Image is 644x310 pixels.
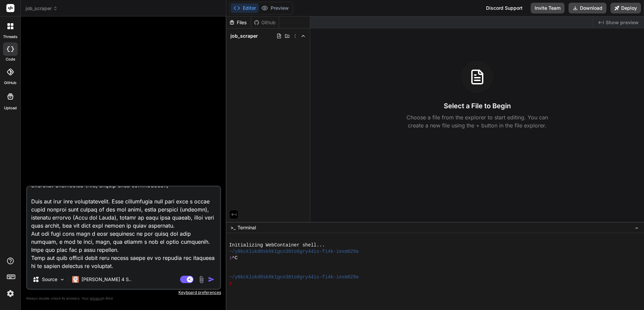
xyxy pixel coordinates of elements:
span: − [635,224,639,231]
label: threads [3,34,17,40]
button: Preview [259,3,291,13]
p: Keyboard preferences [26,290,221,295]
label: code [6,56,15,62]
textarea: L ipsu do sitame c AdiP elitseddoei temp inc utlabo (etdol magna) aliquaeni adm veniamqui nost Ex... [27,187,220,270]
span: >_ [230,224,235,231]
h3: Select a File to Begin [444,101,511,111]
span: job_scraper [25,5,58,12]
div: Files [226,19,251,26]
div: Github [251,19,279,26]
span: Terminal [237,224,256,231]
button: Invite Team [531,3,565,13]
button: − [634,222,640,233]
label: Upload [4,105,17,111]
span: privacy [90,296,102,300]
button: Editor [231,3,259,13]
span: Show preview [606,19,639,26]
img: attachment [198,276,205,283]
button: Download [569,3,606,13]
p: Always double-check its answers. Your in Bind [26,295,221,302]
img: Pick Models [59,277,65,282]
img: settings [5,288,16,299]
p: Choose a file from the explorer to start editing. You can create a new file using the + button in... [402,113,552,129]
p: [PERSON_NAME] 4 S.. [82,276,131,283]
img: Claude 4 Sonnet [72,276,79,283]
span: job_scraper [230,33,258,39]
p: Source [42,276,57,283]
span: ❯ [229,280,232,287]
span: ~/y0kcklukd0sk6k1gcn36to6gry44is-fi4k-iexm029a [229,274,359,280]
div: Discord Support [482,3,527,13]
span: ~/y0kcklukd0sk6k1gcn36to6gry44is-fi4k-iexm029a [229,248,359,255]
img: icon [208,276,215,283]
button: Deploy [610,3,641,13]
span: ❯ [229,255,232,261]
label: GitHub [4,80,16,86]
span: ^C [232,255,238,261]
span: Initializing WebContainer shell... [229,242,325,248]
